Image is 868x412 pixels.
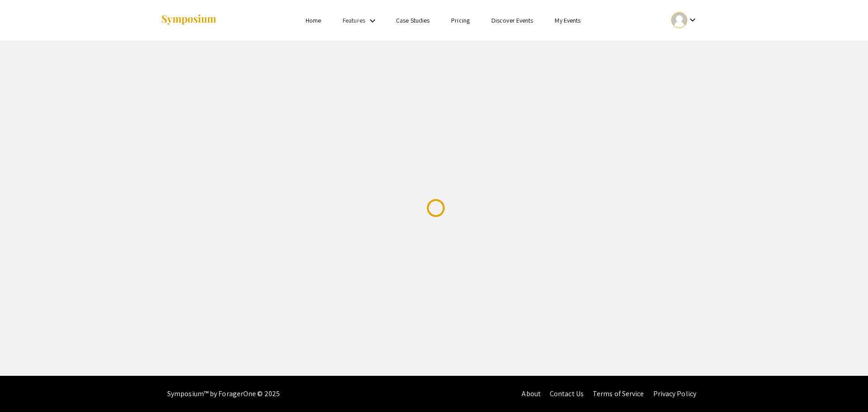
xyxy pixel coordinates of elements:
a: Home [306,16,321,24]
img: Symposium by ForagerOne [160,14,217,26]
button: Expand account dropdown [662,10,708,30]
mat-icon: Expand Features list [367,15,378,26]
a: Terms of Service [593,389,644,398]
a: About [522,389,541,398]
a: Privacy Policy [653,389,696,398]
a: Pricing [451,16,470,24]
a: My Events [555,16,580,24]
a: Case Studies [396,16,429,24]
a: Discover Events [491,16,533,24]
mat-icon: Expand account dropdown [687,14,698,25]
a: Contact Us [550,389,584,398]
div: Symposium™ by ForagerOne © 2025 [167,376,280,412]
a: Features [343,16,365,24]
